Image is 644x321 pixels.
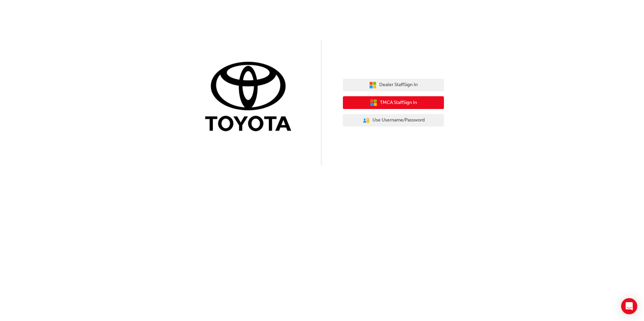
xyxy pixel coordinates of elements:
[373,116,425,124] span: Use Username/Password
[380,99,417,107] span: TMCA Staff Sign In
[343,96,444,109] button: TMCA StaffSign In
[200,60,301,135] img: Trak
[621,298,637,314] div: Open Intercom Messenger
[343,79,444,92] button: Dealer StaffSign In
[343,114,444,127] button: Use Username/Password
[379,81,418,89] span: Dealer Staff Sign In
